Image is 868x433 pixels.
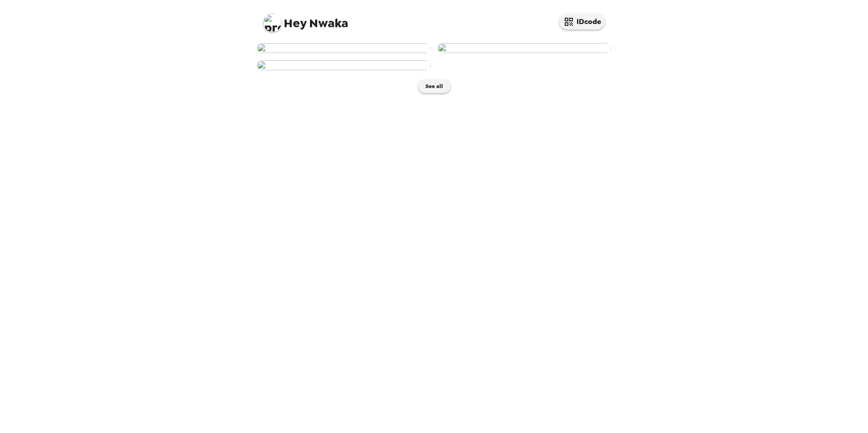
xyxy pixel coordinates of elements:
[257,60,430,70] img: user-273750
[284,15,306,31] span: Hey
[263,14,281,32] img: profile pic
[263,9,348,30] span: Nwaka
[257,43,430,53] img: user-274900
[438,43,611,53] img: user-274179
[559,14,605,30] button: IDcode
[418,79,450,93] button: See all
